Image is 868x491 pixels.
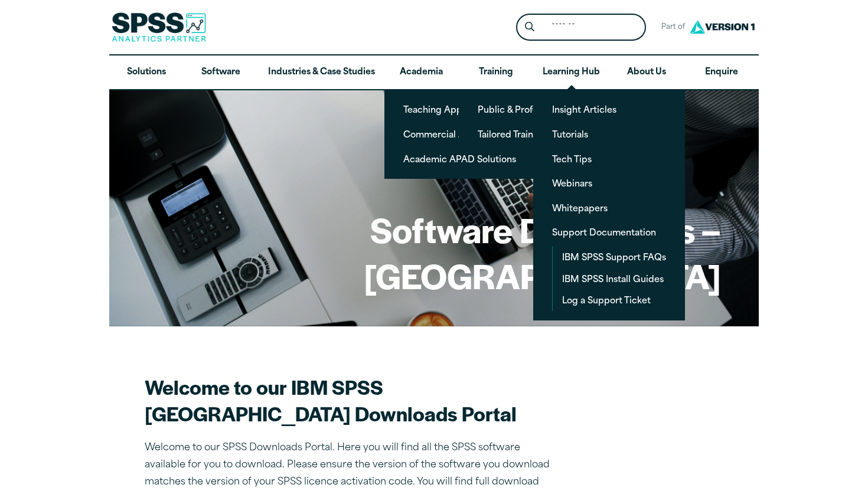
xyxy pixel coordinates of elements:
[609,55,684,90] a: About Us
[684,55,759,90] a: Enquire
[553,268,676,290] a: IBM SPSS Install Guides
[384,55,459,90] a: Academia
[553,246,676,268] a: IBM SPSS Support FAQs
[394,148,567,170] a: Academic APAD Solutions
[543,197,676,219] a: Whitepapers
[145,374,558,427] h2: Welcome to our IBM SPSS [GEOGRAPHIC_DATA] Downloads Portal
[525,22,534,32] svg: Search magnifying glass icon
[543,123,676,145] a: Tutorials
[184,55,258,90] a: Software
[112,12,206,42] img: SPSS Analytics Partner
[109,55,184,90] a: Solutions
[519,17,541,38] button: Search magnifying glass icon
[533,55,609,90] a: Learning Hub
[259,55,384,90] a: Industries & Case Studies
[543,221,676,243] a: Support Documentation
[394,99,567,120] a: Teaching Applications
[543,99,676,120] a: Insight Articles
[109,55,759,90] nav: Desktop version of site main menu
[384,89,577,179] ul: Academia
[655,19,687,36] span: Part of
[533,89,685,320] ul: Learning Hub
[394,123,567,145] a: Commercial Academic Applications
[687,16,758,38] img: Version1 Logo
[459,55,533,90] a: Training
[468,123,613,145] a: Tailored Training
[553,289,676,311] a: Log a Support Ticket
[543,172,676,194] a: Webinars
[147,207,721,298] h1: Software Downloads – [GEOGRAPHIC_DATA]
[543,148,676,170] a: Tech Tips
[516,14,646,41] form: Site Header Search Form
[468,99,613,120] a: Public & Professional Courses
[459,89,622,154] ul: Training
